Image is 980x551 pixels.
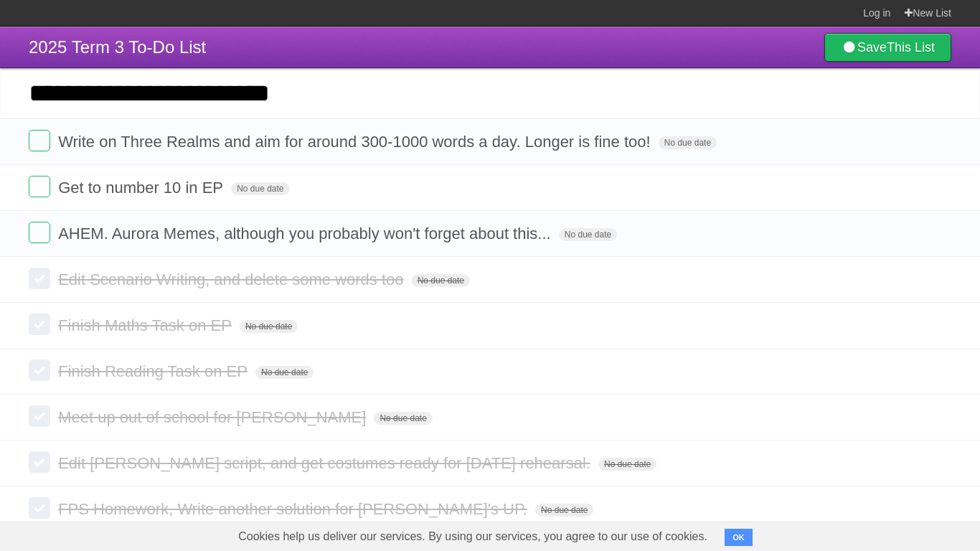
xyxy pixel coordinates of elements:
[58,500,531,518] span: FPS Homework, Write another solution for [PERSON_NAME]'s UP.
[58,316,235,334] span: Finish Maths Task on EP
[29,405,50,427] label: Done
[29,314,50,335] label: Done
[58,408,369,426] span: Meet up out of school for [PERSON_NAME]
[224,522,722,551] span: Cookies help us deliver our services. By using our services, you agree to our use of cookies.
[374,412,432,425] span: No due date
[29,176,50,197] label: Done
[58,270,407,288] span: Edit Scenario Writing, and delete some words too
[29,268,50,289] label: Done
[240,320,298,333] span: No due date
[412,274,470,287] span: No due date
[29,451,50,473] label: Done
[58,454,594,472] span: Edit [PERSON_NAME] script, and get costumes ready for [DATE] rehearsal.
[58,225,555,242] span: AHEM. Aurora Memes, although you probably won't forget about this...
[58,362,251,380] span: Finish Reading Task on EP
[559,228,617,241] span: No due date
[725,529,753,546] button: OK
[29,497,50,519] label: Done
[29,130,50,151] label: Done
[887,40,935,55] b: This List
[255,366,314,379] span: No due date
[29,37,206,57] span: 2025 Term 3 To-Do List
[535,504,593,517] span: No due date
[29,222,50,243] label: Done
[58,179,227,197] span: Get to number 10 in EP
[598,458,656,471] span: No due date
[824,33,951,62] a: SaveThis List
[29,359,50,381] label: Done
[58,133,654,151] span: Write on Three Realms and aim for around 300-1000 words a day. Longer is fine too!
[231,182,289,195] span: No due date
[659,136,717,149] span: No due date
